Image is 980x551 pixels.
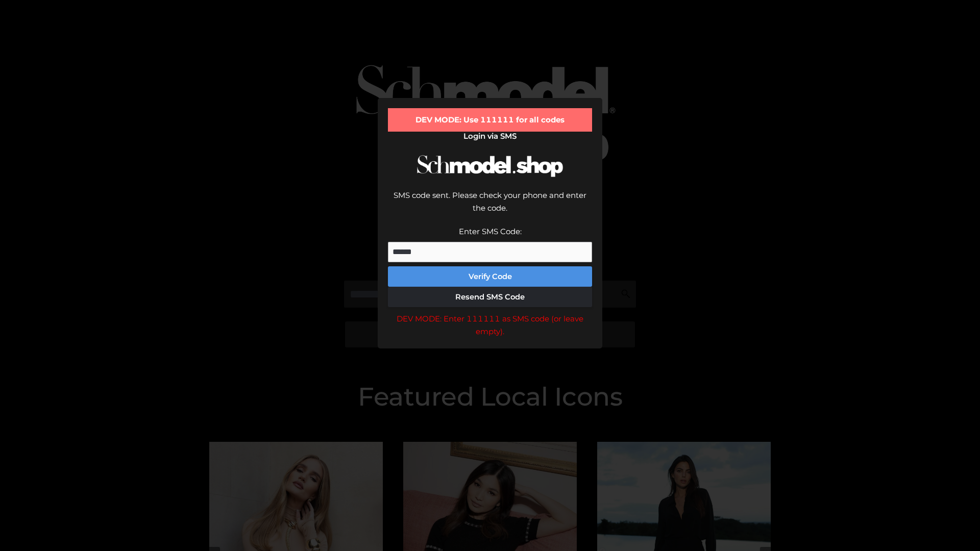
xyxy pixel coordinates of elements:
h2: Login via SMS [388,132,592,141]
button: Resend SMS Code [388,287,592,307]
img: Schmodel Logo [413,146,567,186]
div: DEV MODE: Use 111111 for all codes [388,108,592,132]
label: Enter SMS Code: [459,227,522,236]
div: SMS code sent. Please check your phone and enter the code. [388,189,592,225]
div: DEV MODE: Enter 111111 as SMS code (or leave empty). [388,312,592,338]
button: Verify Code [388,266,592,287]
